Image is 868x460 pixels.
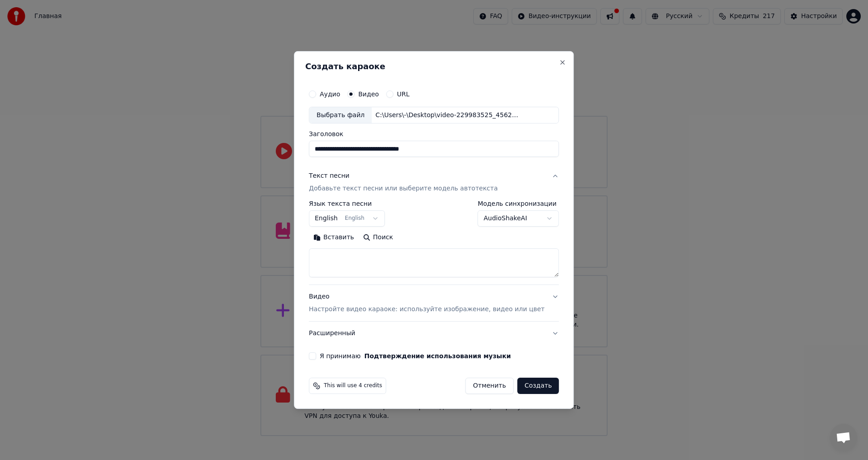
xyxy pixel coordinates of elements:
label: Видео [358,91,379,97]
label: Заголовок [309,131,559,138]
button: Отменить [465,378,514,394]
div: Текст песни [309,172,349,181]
div: C:\Users\-\Desktop\video-229983525_456240002-1080.mp4 [372,111,525,120]
button: Текст песниДобавьте текст песни или выберите модель автотекста [309,165,559,201]
h2: Создать караоке [305,62,562,71]
div: Текст песниДобавьте текст песни или выберите модель автотекста [309,201,559,285]
label: Аудио [320,91,340,97]
label: Я принимаю [320,353,511,359]
button: Поиск [359,231,397,245]
div: Выбрать файл [309,107,372,123]
button: Создать [517,378,559,394]
p: Добавьте текст песни или выберите модель автотекста [309,185,498,194]
span: This will use 4 credits [324,382,382,389]
label: Язык текста песни [309,201,385,207]
label: URL [397,91,410,97]
div: Видео [309,293,544,314]
button: ВидеоНастройте видео караоке: используйте изображение, видео или цвет [309,285,559,322]
button: Я принимаю [364,353,511,359]
label: Модель синхронизации [478,201,559,207]
p: Настройте видео караоке: используйте изображение, видео или цвет [309,305,544,314]
button: Вставить [309,231,359,245]
button: Расширенный [309,322,559,345]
